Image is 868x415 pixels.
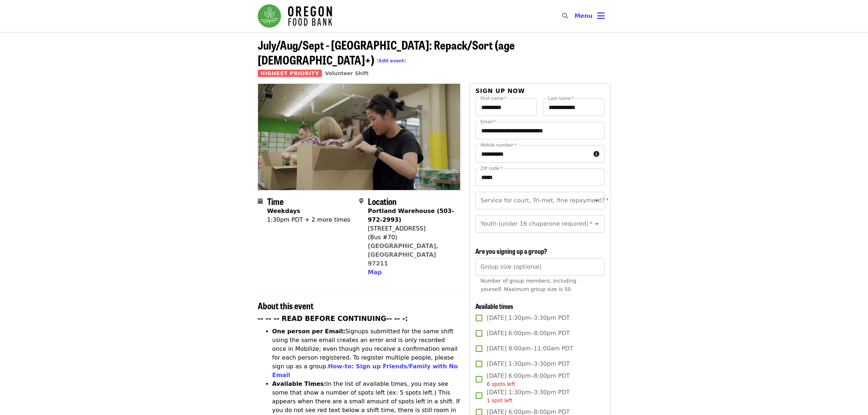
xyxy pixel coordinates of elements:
[368,207,454,223] strong: Portland Warehouse (503-972-2993)
[480,166,502,171] label: ZIP code
[258,70,322,77] span: Highest Priority
[379,58,404,63] a: Edit event
[368,195,397,207] span: Location
[597,11,605,21] i: bars icon
[368,233,455,242] div: (Bus #70)
[480,278,576,292] span: Number of group members, including yourself. Maximum group size is 50
[272,328,346,335] strong: One person per Email:
[475,122,604,139] input: Email
[475,145,590,163] input: Mobile number
[575,12,593,19] span: Menu
[475,168,604,186] input: ZIP code
[487,360,569,368] span: [DATE] 1:30pm–3:30pm PDT
[487,381,515,387] span: 6 spots left
[592,195,602,206] button: Open
[359,198,363,205] i: map-marker-alt icon
[475,88,525,94] span: Sign up now
[258,36,515,68] span: July/Aug/Sept - [GEOGRAPHIC_DATA]: Repack/Sort (age [DEMOGRAPHIC_DATA]+)
[480,143,516,147] label: Mobile number
[480,120,496,124] label: Email
[569,7,611,25] button: Toggle account menu
[475,258,604,276] input: [object Object]
[475,301,513,311] span: Available times
[487,372,569,388] span: [DATE] 6:00pm–8:00pm PDT
[267,195,284,207] span: Time
[258,299,314,312] span: About this event
[487,329,569,338] span: [DATE] 6:00pm–8:00pm PDT
[368,224,455,233] div: [STREET_ADDRESS]
[487,344,573,353] span: [DATE] 9:00am–11:00am PDT
[487,388,569,404] span: [DATE] 1:30pm–3:30pm PDT
[368,268,382,277] button: Map
[272,327,461,380] li: Signups submitted for the same shift using the same email creates an error and is only recorded o...
[272,363,458,379] a: How-to: Sign up Friends/Family with No Email
[475,98,537,116] input: First name
[267,207,300,214] strong: Weekdays
[475,246,547,256] span: Are you signing up a group?
[593,151,599,158] i: circle-info icon
[548,96,574,101] label: Last name
[572,7,578,25] input: Search
[368,243,439,267] a: [GEOGRAPHIC_DATA], [GEOGRAPHIC_DATA] 97211
[258,315,408,322] strong: -- -- -- READ BEFORE CONTINUING-- -- -:
[480,96,507,101] label: First name
[368,269,382,276] span: Map
[377,58,406,63] span: [ ]
[487,397,513,403] span: 1 spot left
[325,70,369,76] a: Volunteer Shift
[592,219,602,229] button: Open
[487,314,569,322] span: [DATE] 1:30pm–3:30pm PDT
[562,12,568,19] i: search icon
[543,98,604,116] input: Last name
[258,4,332,28] img: Oregon Food Bank - Home
[258,84,460,190] img: July/Aug/Sept - Portland: Repack/Sort (age 8+) organized by Oregon Food Bank
[258,198,263,205] i: calendar icon
[272,380,326,387] strong: Available Times:
[267,216,350,224] div: 1:30pm PDT + 2 more times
